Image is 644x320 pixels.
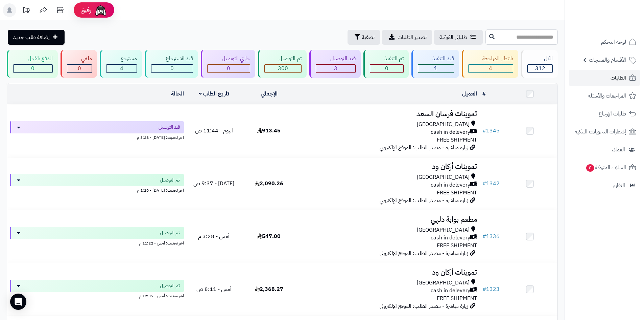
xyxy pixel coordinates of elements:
[437,189,477,197] span: FREE SHIPMENT
[14,65,52,72] div: 0
[120,64,123,72] span: 4
[431,128,470,136] span: cash in delevery
[431,234,470,242] span: cash in delevery
[482,232,500,240] a: #1336
[569,124,640,140] a: إشعارات التحويلات البنكية
[380,249,468,257] span: زيارة مباشرة - مصدر الطلب: الموقع الإلكتروني
[106,65,137,72] div: 4
[207,55,250,63] div: جاري التوصيل
[10,292,184,299] div: اخر تحديث: أمس - 12:35 م
[385,64,388,72] span: 0
[255,179,283,188] span: 2,090.26
[380,302,468,310] span: زيارة مباشرة - مصدر الطلب: الموقع الإلكتروني
[208,65,250,72] div: 0
[265,65,302,72] div: 300
[316,65,355,72] div: 3
[257,50,308,78] a: تم التوصيل 300
[588,91,626,101] span: المراجعات والأسئلة
[10,294,26,310] div: Open Intercom Messenger
[469,65,513,72] div: 4
[308,50,362,78] a: قيد التوصيل 3
[264,55,302,63] div: تم التوصيل
[171,90,184,98] a: الحالة
[398,33,427,41] span: تصدير الطلبات
[431,181,470,189] span: cash in delevery
[382,30,432,45] a: تصدير الطلبات
[612,181,625,190] span: التقارير
[482,285,486,293] span: #
[569,34,640,50] a: لوحة التحكم
[370,65,403,72] div: 0
[418,55,454,63] div: قيد التنفيذ
[569,88,640,104] a: المراجعات والأسئلة
[569,159,640,176] a: السلات المتروكة0
[334,64,337,72] span: 3
[198,232,230,240] span: أمس - 3:28 م
[417,121,470,128] span: [GEOGRAPHIC_DATA]
[10,133,184,141] div: اخر تحديث: [DATE] - 3:28 م
[106,55,137,63] div: مسترجع
[612,145,625,154] span: العملاء
[434,64,437,72] span: 1
[482,127,500,135] a: #1345
[569,106,640,122] a: طلبات الإرجاع
[193,179,234,188] span: [DATE] - 9:37 ص
[417,279,470,287] span: [GEOGRAPHIC_DATA]
[13,33,50,41] span: إضافة طلب جديد
[410,50,460,78] a: قيد التنفيذ 1
[437,241,477,250] span: FREE SHIPMENT
[482,232,486,240] span: #
[98,50,143,78] a: مسترجع 4
[299,110,477,118] h3: تموينات فرسان السعد
[535,64,545,72] span: 312
[257,232,281,240] span: 547.00
[13,55,53,63] div: الدفع بالآجل
[362,50,410,78] a: تم التنفيذ 0
[5,50,59,78] a: الدفع بالآجل 0
[348,30,380,45] button: تصفية
[482,179,486,188] span: #
[227,64,230,72] span: 0
[611,73,626,83] span: الطلبات
[417,173,470,181] span: [GEOGRAPHIC_DATA]
[380,144,468,152] span: زيارة مباشرة - مصدر الطلب: الموقع الإلكتروني
[160,282,180,289] span: تم التوصيل
[482,90,486,98] a: #
[199,90,230,98] a: تاريخ الطلب
[527,55,553,63] div: الكل
[362,33,375,41] span: تصفية
[299,216,477,223] h3: مطعم بوابة دلهي
[199,50,257,78] a: جاري التوصيل 0
[460,50,520,78] a: بانتظار المراجعة 4
[569,177,640,194] a: التقارير
[8,30,65,45] a: إضافة طلب جديد
[67,55,92,63] div: ملغي
[160,177,180,184] span: تم التوصيل
[569,70,640,86] a: الطلبات
[18,3,35,19] a: تحديثات المنصة
[437,136,477,144] span: FREE SHIPMENT
[196,285,232,293] span: أمس - 8:11 ص
[482,285,500,293] a: #1323
[586,163,626,172] span: السلات المتروكة
[31,64,34,72] span: 0
[151,55,193,63] div: قيد الاسترجاع
[257,127,281,135] span: 913.45
[418,65,454,72] div: 1
[586,164,594,172] span: 0
[80,6,91,14] span: رفيق
[10,239,184,246] div: اخر تحديث: أمس - 11:22 م
[482,179,500,188] a: #1342
[370,55,404,63] div: تم التنفيذ
[434,30,483,45] a: طلباتي المُوكلة
[59,50,99,78] a: ملغي 0
[151,65,193,72] div: 0
[599,109,626,119] span: طلبات الإرجاع
[601,37,626,47] span: لوحة التحكم
[261,90,278,98] a: الإجمالي
[462,90,477,98] a: العميل
[489,64,492,72] span: 4
[380,196,468,205] span: زيارة مباشرة - مصدر الطلب: الموقع الإلكتروني
[482,127,486,135] span: #
[10,186,184,193] div: اخر تحديث: [DATE] - 1:20 م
